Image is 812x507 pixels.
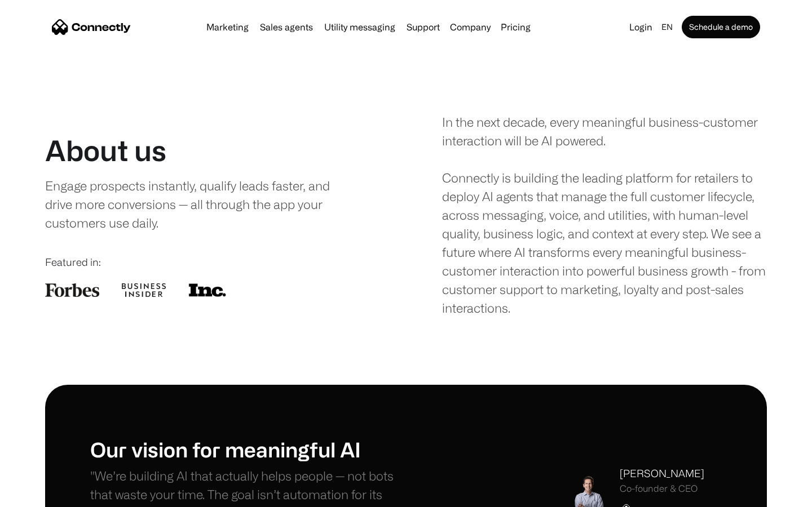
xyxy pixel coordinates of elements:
div: [PERSON_NAME] [620,466,704,481]
a: Utility messaging [320,23,400,32]
div: Co-founder & CEO [620,483,704,494]
a: Support [402,23,444,32]
div: Company [450,19,491,35]
a: Sales agents [255,23,317,32]
aside: Language selected: English [11,486,68,503]
h1: About us [45,134,166,167]
div: In the next decade, every meaningful business-customer interaction will be AI powered. Connectly ... [442,113,767,317]
div: en [661,19,673,35]
div: Company [447,19,494,35]
a: home [52,19,131,35]
a: Marketing [202,23,253,32]
h1: Our vision for meaningful AI [90,437,406,461]
a: Pricing [496,23,535,32]
div: Engage prospects instantly, qualify leads faster, and drive more conversions — all through the ap... [45,176,354,232]
a: Login [625,19,657,35]
div: Featured in: [45,255,370,270]
a: Schedule a demo [682,16,760,38]
div: en [657,19,679,35]
ul: Language list [23,487,68,503]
